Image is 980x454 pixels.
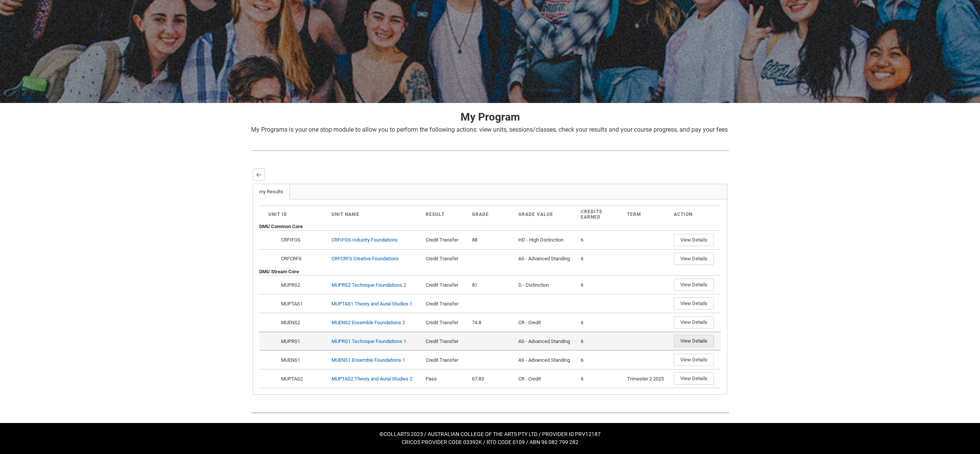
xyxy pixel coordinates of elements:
button: View Details [674,354,714,366]
div: Credit Transfer [426,319,466,327]
div: MUENS2 Ensemble Foundations 2 [332,319,405,327]
div: AS - Advanced Standing [518,338,575,345]
div: Action [674,212,712,217]
div: CRFCRFS Creative Foundations [332,255,399,263]
div: 6 [581,255,621,263]
div: 6 [581,281,621,289]
div: Credit Transfer [426,236,466,244]
div: CR - Credit [518,319,575,327]
div: 6 [581,375,621,383]
div: Credits Earned [581,209,621,220]
div: Unit ID [268,212,325,217]
div: HD - High Distinction [518,236,575,244]
div: CRFCRFS [280,255,325,263]
img: REDU_GREY_LINE [251,147,729,155]
div: MUPTAS2 [280,375,325,383]
img: REDU_GREY_LINE [251,408,729,416]
div: MUENS1 [280,356,325,364]
div: MUPRS1 [280,338,325,345]
div: Credit Transfer [426,300,466,308]
div: CRFIFOS [280,236,325,244]
div: MUPTAS1 Theory and Aural Studies 1 [332,300,412,308]
a: MUPTAS2 Theory and Aural Studies 2 [332,376,412,382]
div: MUPRS1 Technique Foundations 1 [332,338,406,345]
a: MUENS2 Ensemble Foundations 2 [332,320,405,325]
div: 81 [472,281,512,289]
div: MUPRS2 [280,281,325,289]
div: CRFIFOS Industry Foundations [332,236,398,244]
div: Credit Transfer [426,255,466,263]
div: Term [627,212,668,217]
button: View Details [674,297,714,310]
strong: My Program [461,111,520,123]
div: 74.8 [472,319,512,327]
div: Grade [472,212,512,217]
button: View Details [674,372,714,385]
button: View Details [674,234,714,246]
div: MUPTAS2 Theory and Aural Studies 2 [332,375,412,383]
a: CRFIFOS Industry Foundations [332,237,398,243]
b: DMU Common Core [259,224,303,229]
div: MUPRS2 Technique Foundations 2 [332,281,406,289]
div: D - Distinction [518,281,575,289]
div: 6 [581,319,621,327]
a: MUENS1 Ensemble Foundations 1 [332,357,405,363]
div: MUENS2 [280,319,325,327]
div: Credit Transfer [426,281,466,289]
button: View Details [674,316,714,328]
button: View Details [674,279,714,291]
div: AS - Advanced Standing [518,255,575,263]
span: My Programs is your one stop module to allow you to perform the following actions: view units, se... [251,126,728,133]
b: DMU Stream Core [259,269,299,274]
div: 88 [472,236,512,244]
div: CR - Credit [518,375,575,383]
div: Credit Transfer [426,356,466,364]
div: 6 [581,356,621,364]
div: 6 [581,236,621,244]
div: 67.83 [472,375,512,383]
a: MUPRS1 Technique Foundations 1 [332,338,406,344]
div: Result [426,212,466,217]
div: AS - Advanced Standing [518,356,575,364]
div: Trimester 2 2025 [627,375,668,383]
div: Unit Name [332,212,420,217]
button: View Details [674,335,714,347]
div: Credit Transfer [426,338,466,345]
a: CRFCRFS Creative Foundations [332,256,399,261]
a: MUPRS2 Technique Foundations 2 [332,282,406,288]
button: Back [253,168,265,181]
button: View Details [674,253,714,265]
div: MUPTAS1 [280,300,325,308]
div: Pass [426,375,466,383]
div: Grade Value [518,212,575,217]
a: MUPTAS1 Theory and Aural Studies 1 [332,301,412,307]
div: 6 [581,338,621,345]
a: my Results [253,184,290,199]
div: MUENS1 Ensemble Foundations 1 [332,356,405,364]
